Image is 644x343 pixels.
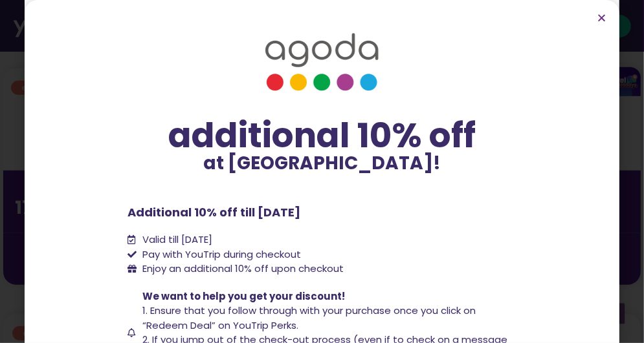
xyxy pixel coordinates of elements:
span: Enjoy an additional 10% off upon checkout [142,262,344,275]
span: 1. Ensure that you follow through with your purchase once you click on “Redeem Deal” on YouTrip P... [142,304,476,332]
span: Pay with YouTrip during checkout [139,247,301,262]
p: at [GEOGRAPHIC_DATA]! [128,154,516,172]
p: Additional 10% off till [DATE] [128,203,516,221]
span: Valid till [DATE] [139,233,212,247]
span: We want to help you get your discount! [142,289,345,303]
a: Close [597,13,606,23]
div: additional 10% off [128,117,516,154]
